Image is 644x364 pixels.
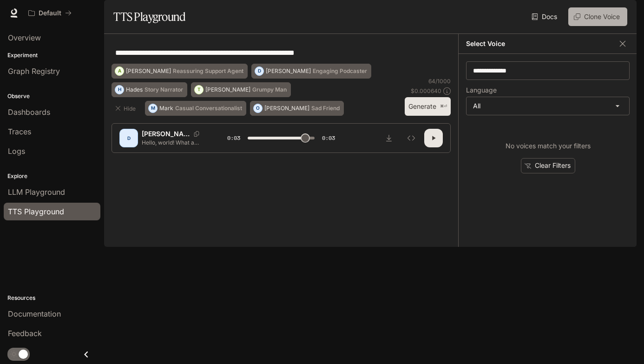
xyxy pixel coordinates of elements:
span: 0:03 [322,133,335,143]
p: Engaging Podcaster [313,68,367,74]
div: T [195,82,203,97]
button: MMarkCasual Conversationalist [145,101,246,116]
button: Download audio [380,129,398,147]
button: O[PERSON_NAME]Sad Friend [250,101,344,116]
div: A [115,64,124,79]
button: Inspect [402,129,421,147]
p: Language [466,87,497,93]
p: $ 0.000640 [411,87,441,95]
button: Generate⌘⏎ [405,97,451,116]
p: 64 / 1000 [428,77,451,85]
p: Hello, world! What a wonderful day to be a text-to-speech model! [142,139,205,146]
span: 0:03 [227,133,240,143]
button: A[PERSON_NAME]Reassuring Support Agent [112,64,248,79]
div: M [149,101,157,116]
p: Casual Conversationalist [175,106,242,111]
p: No voices match your filters [506,141,591,151]
p: Story Narrator [145,87,183,93]
p: [PERSON_NAME] [264,106,309,111]
div: O [254,101,262,116]
p: Default [39,9,61,17]
h1: TTS Playground [113,7,185,26]
button: All workspaces [24,4,76,22]
p: [PERSON_NAME] [126,68,171,74]
p: [PERSON_NAME] [266,68,311,74]
button: T[PERSON_NAME]Grumpy Man [191,82,291,97]
button: Copy Voice ID [190,131,203,137]
div: H [115,82,124,97]
p: Grumpy Man [252,87,287,93]
button: D[PERSON_NAME]Engaging Podcaster [251,64,371,79]
p: Reassuring Support Agent [173,68,243,74]
div: All [467,97,629,115]
div: D [121,131,136,146]
p: [PERSON_NAME] [205,87,250,93]
p: ⌘⏎ [440,104,447,109]
button: Clone Voice [568,7,627,26]
p: Hades [126,87,143,93]
div: D [255,64,263,79]
button: HHadesStory Narrator [112,82,187,97]
button: Clear Filters [521,158,575,173]
p: Mark [159,106,173,111]
a: Docs [530,7,561,26]
p: Sad Friend [311,106,340,111]
button: Hide [112,101,141,116]
p: [PERSON_NAME] [142,129,190,139]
